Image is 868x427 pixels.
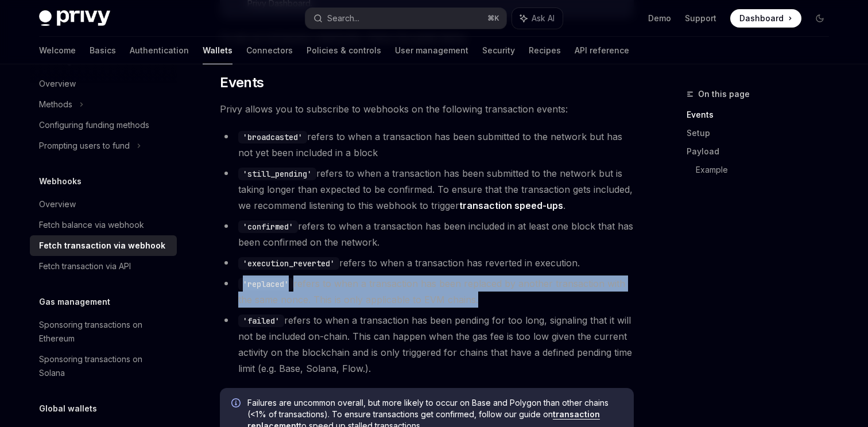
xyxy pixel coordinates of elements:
a: Dashboard [730,9,801,28]
div: Sponsoring transactions on Solana [39,352,170,380]
a: User management [395,37,468,64]
h5: Webhooks [39,174,82,188]
a: Demo [648,13,671,24]
span: Dashboard [739,13,784,24]
button: Search...⌘K [305,8,506,29]
button: Ask AI [512,8,563,29]
a: Recipes [529,37,561,64]
img: dark logo [39,10,110,26]
li: refers to when a transaction has been included in at least one block that has been confirmed on t... [220,218,634,250]
li: refers to when a transaction has been pending for too long, signaling that it will not be include... [220,312,634,376]
button: Toggle dark mode [811,9,829,28]
a: Authentication [130,37,189,64]
span: Privy allows you to subscribe to webhooks on the following transaction events: [220,101,634,117]
a: Setup [687,124,838,142]
svg: Info [231,398,243,410]
div: Methods [39,98,72,111]
a: Basics [90,37,116,64]
a: API reference [575,37,629,64]
a: Overview [30,194,177,215]
a: Configuring funding methods [30,115,177,135]
span: ⌘ K [487,14,499,23]
code: 'replaced' [238,278,293,290]
a: Fetch transaction via webhook [30,235,177,256]
div: Sponsoring transactions on Ethereum [39,318,170,346]
h5: Gas management [39,295,110,309]
div: Overview [39,197,76,211]
div: Overview [39,77,76,91]
a: Fetch transaction via API [30,256,177,277]
span: Ask AI [532,13,555,24]
li: refers to when a transaction has reverted in execution. [220,255,634,271]
a: Wallets [203,37,232,64]
code: 'confirmed' [238,220,298,233]
div: Configuring funding methods [39,118,149,132]
div: Search... [327,11,359,25]
li: refers to when a transaction has been submitted to the network but is taking longer than expected... [220,165,634,214]
code: 'execution_reverted' [238,257,339,270]
a: Support [685,13,716,24]
code: 'broadcasted' [238,131,307,143]
div: Prompting users to fund [39,139,130,153]
a: Welcome [39,37,76,64]
a: Events [687,106,838,124]
a: Fetch balance via webhook [30,215,177,235]
code: 'still_pending' [238,168,316,180]
a: Example [696,161,838,179]
a: transaction speed-ups [459,200,563,212]
a: Security [482,37,515,64]
a: Overview [30,73,177,94]
div: Fetch balance via webhook [39,218,144,232]
li: refers to when a transaction has been replaced by another transaction with the same nonce. This i... [220,275,634,308]
li: refers to when a transaction has been submitted to the network but has not yet been included in a... [220,129,634,161]
span: On this page [698,87,750,101]
h5: Global wallets [39,402,97,416]
code: 'failed' [238,315,284,327]
a: Sponsoring transactions on Solana [30,349,177,383]
div: Fetch transaction via webhook [39,239,165,253]
a: Payload [687,142,838,161]
a: Sponsoring transactions on Ethereum [30,315,177,349]
a: Policies & controls [307,37,381,64]
span: Events [220,73,263,92]
a: Connectors [246,37,293,64]
div: Fetch transaction via API [39,259,131,273]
